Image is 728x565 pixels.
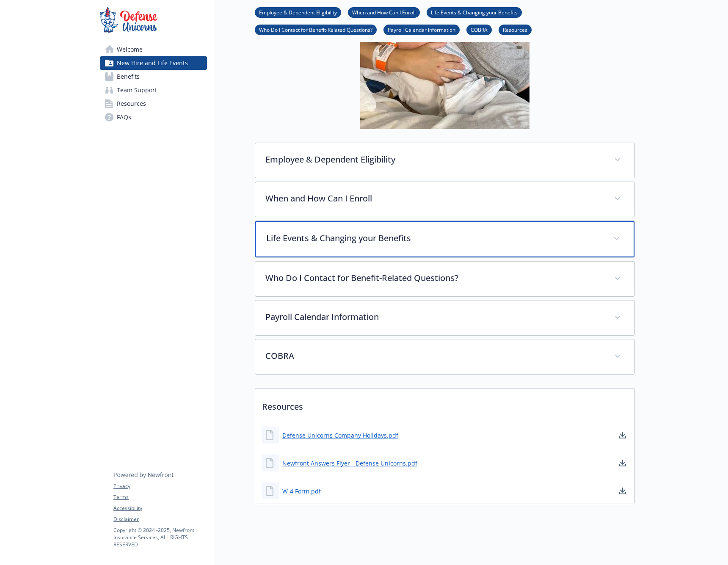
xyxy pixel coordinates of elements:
[265,311,604,323] p: Payroll Calendar Information
[100,110,207,124] a: FAQs
[255,339,634,374] div: COBRA
[113,515,207,523] a: Disclaimer
[117,43,143,56] span: Welcome
[117,97,146,110] span: Resources
[255,143,634,178] div: Employee & Dependent Eligibility
[113,504,207,512] a: Accessibility
[348,8,420,16] a: When and How Can I Enroll
[117,56,188,70] span: New Hire and Life Events
[466,25,492,33] a: COBRA
[113,482,207,490] a: Privacy
[117,110,131,124] span: FAQs
[383,25,460,33] a: Payroll Calendar Information
[113,493,207,501] a: Terms
[265,153,604,166] p: Employee & Dependent Eligibility
[113,526,207,548] p: Copyright © 2024 - 2025 , Newfront Insurance Services, ALL RIGHTS RESERVED
[266,232,603,245] p: Life Events & Changing your Benefits
[255,182,634,217] div: When and How Can I Enroll
[255,300,634,335] div: Payroll Calendar Information
[255,221,634,257] div: Life Events & Changing your Benefits
[618,430,628,440] a: download document
[255,8,341,16] a: Employee & Dependent Eligibility
[100,97,207,110] a: Resources
[427,8,522,16] a: Life Events & Changing your Benefits
[255,389,634,420] p: Resources
[618,458,628,468] a: download document
[282,487,321,496] a: W-4 Form.pdf
[265,350,604,362] p: COBRA
[265,272,604,284] p: Who Do I Contact for Benefit-Related Questions?
[265,192,604,205] p: When and How Can I Enroll
[255,25,377,33] a: Who Do I Contact for Benefit-Related Questions?
[282,431,398,440] a: Defense Unicorns Company Holidays.pdf
[100,83,207,97] a: Team Support
[499,25,532,33] a: Resources
[282,459,417,468] a: Newfront Answers Flyer - Defense Unicorns.pdf
[117,70,140,83] span: Benefits
[117,83,157,97] span: Team Support
[100,43,207,56] a: Welcome
[100,70,207,83] a: Benefits
[255,262,634,296] div: Who Do I Contact for Benefit-Related Questions?
[618,486,628,496] a: download document
[100,56,207,70] a: New Hire and Life Events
